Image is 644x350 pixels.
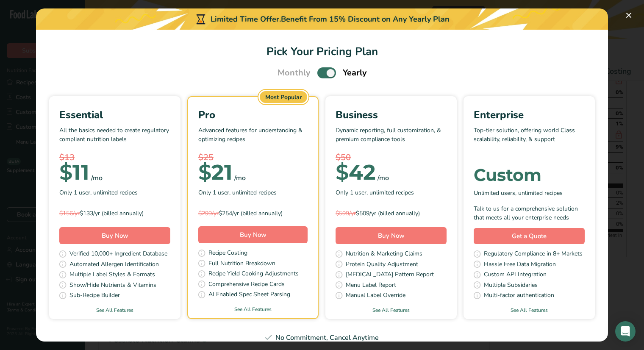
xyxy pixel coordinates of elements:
div: Limited Time Offer. [36,8,608,30]
span: AI Enabled Spec Sheet Parsing [208,290,290,300]
button: Buy Now [336,227,447,244]
span: Comprehensive Recipe Cards [208,280,285,290]
span: Protein Quality Adjustment [346,260,418,270]
p: Advanced features for understanding & optimizing recipes [198,126,308,151]
div: $50 [336,151,447,164]
button: Buy Now [198,226,308,243]
div: $133/yr (billed annually) [59,209,170,218]
span: $299/yr [198,209,219,217]
span: $ [336,159,349,185]
p: Dynamic reporting, full customization, & premium compliance tools [336,126,447,151]
span: Verified 10,000+ Ingredient Database [69,249,167,260]
div: 21 [198,164,233,181]
a: See All Features [49,306,180,314]
a: See All Features [464,306,595,314]
span: Get a Quote [512,231,547,241]
span: Buy Now [240,231,266,239]
span: Buy Now [378,231,405,240]
div: Essential [59,107,170,122]
span: Multi-factor authentication [484,291,554,301]
div: /mo [234,173,246,183]
span: Multiple Subsidaries [484,281,538,291]
span: Unlimited users, unlimited recipes [474,189,563,197]
div: 11 [59,164,89,181]
span: Show/Hide Nutrients & Vitamins [69,281,156,291]
span: Multiple Label Styles & Formats [69,270,155,281]
p: All the basics needed to create regulatory compliant nutrition labels [59,126,170,151]
span: Only 1 user, unlimited recipes [336,188,414,197]
span: $599/yr [336,209,356,217]
span: Automated Allergen Identification [69,260,159,270]
span: Sub-Recipe Builder [69,291,120,301]
div: Custom [474,167,585,183]
span: Nutrition & Marketing Claims [346,249,422,260]
span: Menu Label Report [346,281,396,291]
div: /mo [378,173,389,183]
span: Monthly [278,67,311,79]
a: Get a Quote [474,228,585,244]
div: Talk to us for a comprehensive solution that meets all your enterprise needs [474,204,585,222]
a: See All Features [325,306,457,314]
span: $ [59,159,72,185]
span: $ [198,159,211,185]
div: $25 [198,151,308,164]
span: Full Nutrition Breakdown [208,259,275,269]
div: /mo [91,173,103,183]
span: Yearly [343,67,367,79]
div: No Commitment, Cancel Anytime [46,333,598,343]
span: $156/yr [59,209,80,217]
h1: Pick Your Pricing Plan [46,43,598,60]
span: Only 1 user, unlimited recipes [198,188,277,197]
span: Recipe Yield Cooking Adjustments [208,269,299,280]
div: Benefit From 15% Discount on Any Yearly Plan [281,14,450,25]
p: Top-tier solution, offering world Class scalability, reliability, & support [474,126,585,151]
div: $254/yr (billed annually) [198,209,308,218]
span: Recipe Costing [208,248,247,259]
span: Manual Label Override [346,291,405,301]
span: Custom API Integration [484,270,547,281]
span: Only 1 user, unlimited recipes [59,188,138,197]
span: [MEDICAL_DATA] Pattern Report [346,270,434,281]
div: Enterprise [474,107,585,122]
span: Buy Now [102,231,128,240]
div: Open Intercom Messenger [615,321,636,342]
div: $13 [59,151,170,164]
a: See All Features [188,306,318,313]
button: Buy Now [59,227,170,244]
div: Business [336,107,447,122]
div: $509/yr (billed annually) [336,209,447,218]
div: Most Popular [260,91,307,103]
div: 42 [336,164,376,181]
span: Regulatory Compliance in 8+ Markets [484,249,583,260]
span: Hassle Free Data Migration [484,260,556,270]
div: Pro [198,107,308,122]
